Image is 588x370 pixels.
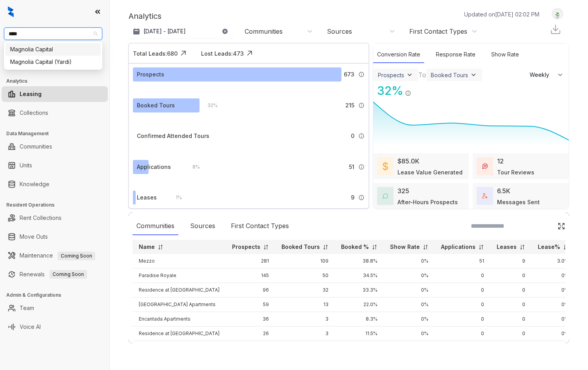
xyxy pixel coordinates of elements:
[132,341,226,355] td: ATMO Sahara
[2,139,108,154] li: Communities
[132,312,226,326] td: Encantada Apartments
[2,105,108,121] li: Collections
[226,283,275,297] td: 96
[20,86,42,102] a: Leasing
[532,297,575,312] td: 0%
[132,254,226,268] td: Mezzo
[226,297,275,312] td: 59
[435,268,490,283] td: 0
[132,268,226,283] td: Paradise Royale
[327,27,352,36] div: Sources
[49,270,87,279] span: Coming Soon
[351,132,354,140] span: 0
[335,254,384,268] td: 38.8%
[349,163,354,171] span: 51
[132,283,226,297] td: Residence at [GEOGRAPHIC_DATA]
[132,217,178,235] div: Communities
[2,267,108,282] li: Renewals
[409,27,467,36] div: First Contact Types
[490,297,532,312] td: 0
[6,130,109,137] h3: Data Management
[201,49,244,58] div: Lost Leads: 473
[20,105,48,121] a: Collections
[441,243,475,251] p: Applications
[373,82,403,100] div: 32 %
[20,210,62,226] a: Rent Collections
[178,47,189,59] img: Click Icon
[384,283,435,297] td: 0%
[2,86,108,102] li: Leasing
[132,326,226,341] td: Residence at [GEOGRAPHIC_DATA]
[20,300,34,316] a: Team
[137,193,157,202] div: Leases
[435,326,490,341] td: 0
[532,312,575,326] td: 0%
[470,71,477,79] img: ViewFilterArrow
[519,244,525,250] img: sorting
[245,27,283,36] div: Communities
[186,217,219,235] div: Sources
[418,70,426,80] div: To
[550,24,561,35] img: Download
[335,326,384,341] td: 11.5%
[497,186,510,196] div: 6.5K
[435,283,490,297] td: 0
[345,101,354,110] span: 215
[435,341,490,355] td: 0
[397,168,463,176] div: Lease Value Generated
[143,27,186,35] p: [DATE] - [DATE]
[358,102,365,109] img: Info
[384,297,435,312] td: 0%
[432,46,479,63] div: Response Rate
[275,341,335,355] td: 4
[383,161,388,171] img: LeaseValue
[482,193,488,199] img: TotalFum
[2,176,108,192] li: Knowledge
[20,267,87,282] a: RenewalsComing Soon
[497,198,540,206] div: Messages Sent
[490,254,532,268] td: 9
[397,156,419,166] div: $85.0K
[137,101,175,110] div: Booked Tours
[168,193,182,202] div: 1 %
[226,326,275,341] td: 26
[137,70,164,79] div: Prospects
[5,43,101,56] div: Magnolia Capital
[2,158,108,173] li: Units
[397,186,409,196] div: 325
[335,268,384,283] td: 34.5%
[5,56,101,68] div: Magnolia Capital (Yardi)
[226,341,275,355] td: 17
[227,217,293,235] div: First Contact Types
[226,268,275,283] td: 145
[538,243,560,251] p: Lease%
[435,312,490,326] td: 0
[281,243,320,251] p: Booked Tours
[435,254,490,268] td: 51
[232,243,260,251] p: Prospects
[557,222,565,230] img: Click Icon
[58,252,95,260] span: Coming Soon
[275,254,335,268] td: 109
[405,90,411,96] img: Info
[263,244,269,250] img: sorting
[132,297,226,312] td: [GEOGRAPHIC_DATA] Apartments
[185,163,200,171] div: 8 %
[6,201,109,209] h3: Resident Operations
[530,71,554,79] span: Weekly
[358,133,365,139] img: Info
[20,319,41,335] a: Voice AI
[10,58,96,66] div: Magnolia Capital (Yardi)
[525,68,569,82] button: Weekly
[390,243,420,251] p: Show Rate
[226,254,275,268] td: 281
[20,229,48,245] a: Move Outs
[129,10,162,22] p: Analytics
[275,297,335,312] td: 13
[383,193,388,199] img: AfterHoursConversations
[497,243,517,251] p: Leases
[378,72,404,78] div: Prospects
[532,254,575,268] td: 3.0%
[139,243,155,251] p: Name
[275,268,335,283] td: 50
